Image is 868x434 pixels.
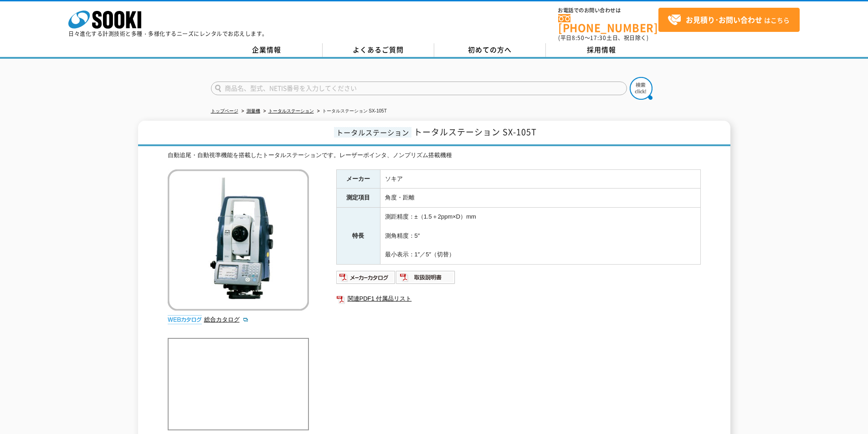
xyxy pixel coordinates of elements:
span: 17:30 [590,34,606,42]
a: 測量機 [247,108,260,113]
td: ソキア [380,169,700,189]
span: 初めての方へ [468,45,512,55]
a: [PHONE_NUMBER] [558,14,658,33]
th: 測定項目 [336,189,380,208]
strong: お見積り･お問い合わせ [686,14,762,25]
a: メーカーカタログ [336,276,396,283]
a: 総合カタログ [204,316,249,323]
span: はこちら [668,13,790,27]
img: webカタログ [168,315,202,324]
span: 8:50 [572,34,585,42]
span: トータルステーション SX-105T [414,126,537,138]
input: 商品名、型式、NETIS番号を入力してください [211,82,627,95]
a: よくあるご質問 [323,43,434,57]
span: お電話でのお問い合わせは [558,8,658,13]
td: 角度・距離 [380,189,700,208]
span: (平日 ～ 土日、祝日除く) [558,34,648,42]
img: メーカーカタログ [336,270,396,285]
a: 関連PDF1 付属品リスト [336,293,701,305]
a: お見積り･お問い合わせはこちら [658,8,800,32]
td: 測距精度：±（1.5＋2ppm×D）mm 測角精度：5″ 最小表示：1″／5″（切替） [380,208,700,265]
img: 取扱説明書 [396,270,456,285]
p: 日々進化する計測技術と多種・多様化するニーズにレンタルでお応えします。 [68,31,268,36]
img: btn_search.png [630,77,652,100]
img: トータルステーション SX-105T [168,169,309,311]
th: メーカー [336,169,380,189]
div: 自動追尾・自動視準機能を搭載したトータルステーションです。レーザーポインタ、ノンプリズム搭載機種 [168,151,701,160]
li: トータルステーション SX-105T [315,107,387,116]
span: トータルステーション [334,127,411,138]
a: 初めての方へ [434,43,546,57]
a: トータルステーション [268,108,314,113]
a: 採用情報 [546,43,657,57]
th: 特長 [336,208,380,265]
a: 企業情報 [211,43,323,57]
a: 取扱説明書 [396,276,456,283]
a: トップページ [211,108,238,113]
